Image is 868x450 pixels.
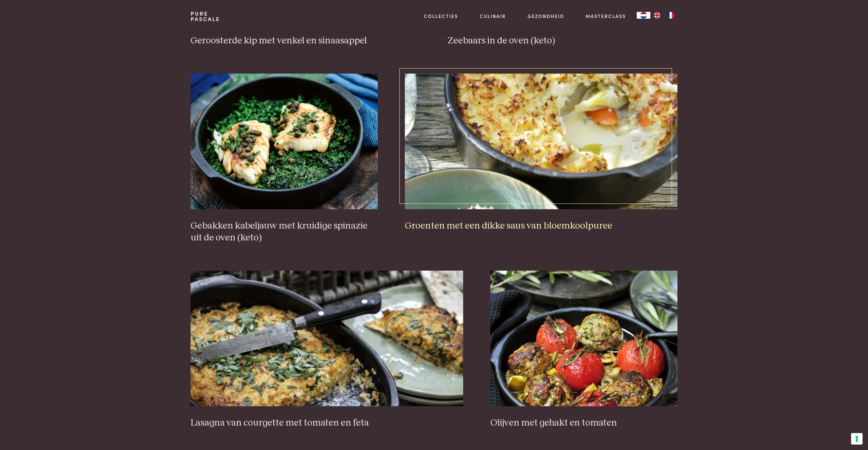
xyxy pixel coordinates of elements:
a: Gezondheid [528,13,564,20]
a: Groenten met een dikke saus van bloemkoolpuree Groenten met een dikke saus van bloemkoolpuree [405,74,678,232]
h3: Lasagna van courgette met tomaten en feta [191,417,463,429]
h3: Groenten met een dikke saus van bloemkoolpuree [405,220,678,232]
aside: Language selected: Nederlands [637,12,677,19]
a: Gebakken kabeljauw met kruidige spinazie uit de oven (keto) Gebakken kabeljauw met kruidige spina... [191,74,378,243]
img: Groenten met een dikke saus van bloemkoolpuree [405,74,678,209]
button: Uw voorkeuren voor toestemming voor trackingtechnologieën [851,433,863,445]
h3: Zeebaars in de oven (keto) [448,35,677,47]
a: PurePascale [191,11,220,22]
h3: Gebakken kabeljauw met kruidige spinazie uit de oven (keto) [191,220,378,243]
h3: Geroosterde kip met venkel en sinaasappel [191,35,420,47]
a: Masterclass [586,13,626,20]
a: NL [637,12,650,19]
h3: Olijven met gehakt en tomaten [490,417,677,429]
a: Culinair [480,13,506,20]
a: Collecties [424,13,458,20]
a: FR [664,12,677,19]
ul: Language list [650,12,677,19]
img: Gebakken kabeljauw met kruidige spinazie uit de oven (keto) [191,74,378,209]
img: Olijven met gehakt en tomaten [490,271,677,406]
img: Lasagna van courgette met tomaten en feta [191,271,463,406]
div: Language [637,12,650,19]
a: Olijven met gehakt en tomaten Olijven met gehakt en tomaten [490,271,677,429]
a: Lasagna van courgette met tomaten en feta Lasagna van courgette met tomaten en feta [191,271,463,429]
a: EN [650,12,664,19]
